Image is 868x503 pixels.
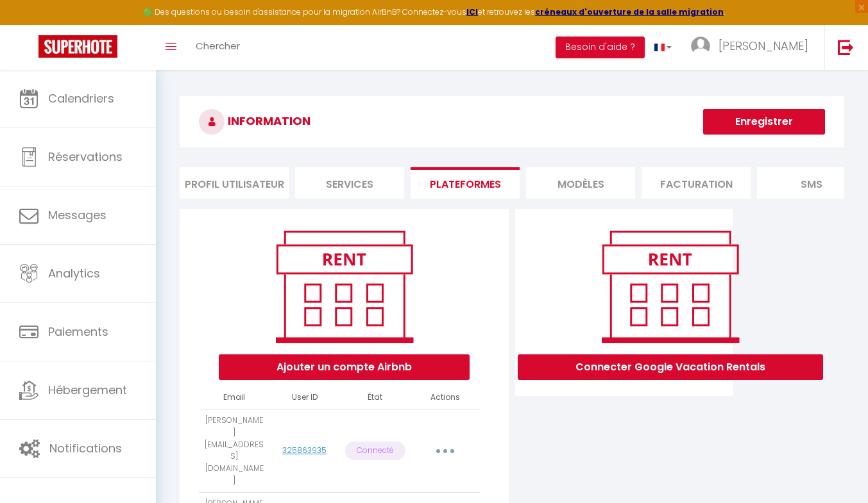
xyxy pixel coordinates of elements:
[48,324,108,340] span: Paiements
[588,225,752,348] img: rent.png
[186,25,250,70] a: Chercher
[526,167,635,199] li: MODÈLES
[48,149,123,165] span: Réservations
[703,109,825,135] button: Enregistrer
[642,167,751,199] li: Facturation
[556,37,645,58] button: Besoin d'aide ?
[411,386,481,409] th: Actions
[535,6,724,17] a: créneaux d'ouverture de la salle migration
[411,167,520,199] li: Plateformes
[282,445,327,456] a: 325863935
[180,167,289,199] li: Profil Utilisateur
[681,25,824,70] a: ... [PERSON_NAME]
[838,39,854,55] img: logout
[262,225,426,348] img: rent.png
[219,354,470,380] button: Ajouter un compte Airbnb
[518,354,823,380] button: Connecter Google Vacation Rentals
[180,96,844,147] h3: INFORMATION
[345,441,405,460] p: Connecté
[340,386,411,409] th: État
[757,167,866,199] li: SMS
[48,265,100,281] span: Analytics
[38,35,117,58] img: Super Booking
[719,38,808,54] span: [PERSON_NAME]
[295,167,404,199] li: Services
[466,6,478,17] a: ICI
[49,440,122,456] span: Notifications
[48,90,114,106] span: Calendriers
[691,37,710,56] img: ...
[199,409,269,492] td: [PERSON_NAME][EMAIL_ADDRESS][DOMAIN_NAME]
[48,382,127,398] span: Hébergement
[48,207,106,223] span: Messages
[196,39,240,53] span: Chercher
[269,386,340,409] th: User ID
[199,386,269,409] th: Email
